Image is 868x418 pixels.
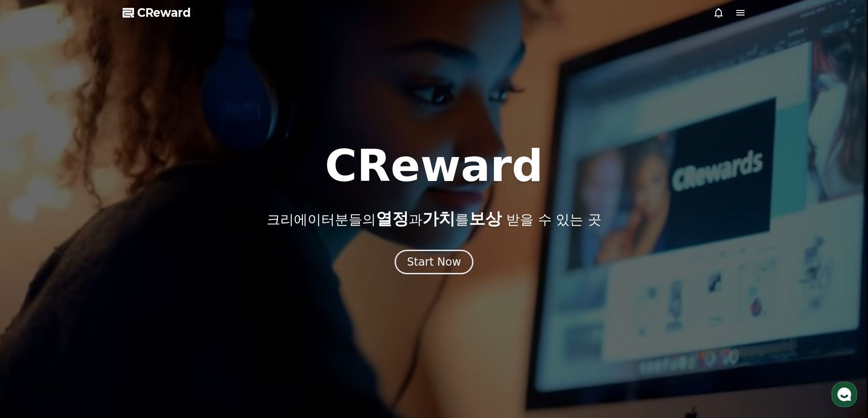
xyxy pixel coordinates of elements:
[137,5,191,20] span: CReward
[469,209,502,228] span: 보상
[376,209,409,228] span: 열정
[118,288,175,311] a: 설정
[3,288,60,311] a: 홈
[123,5,191,20] a: CReward
[395,259,473,267] a: Start Now
[395,250,473,274] button: Start Now
[267,210,601,228] p: 크리에이터분들의 과 를 받을 수 있는 곳
[407,255,461,269] div: Start Now
[422,209,455,228] span: 가치
[325,144,543,188] h1: CReward
[141,302,152,309] span: 설정
[83,302,94,310] span: 대화
[60,288,118,311] a: 대화
[29,302,34,309] span: 홈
